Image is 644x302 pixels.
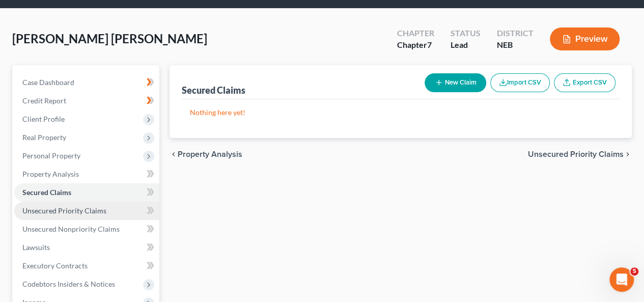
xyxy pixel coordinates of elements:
[22,96,66,105] span: Credit Report
[190,107,611,118] p: Nothing here yet!
[22,225,120,233] span: Unsecured Nonpriority Claims
[624,150,632,158] i: chevron_right
[528,150,624,158] span: Unsecured Priority Claims
[397,28,434,39] div: Chapter
[609,267,634,292] iframe: Intercom live chat
[182,84,245,96] div: Secured Claims
[22,261,88,270] span: Executory Contracts
[22,170,79,178] span: Property Analysis
[12,31,207,46] span: [PERSON_NAME] [PERSON_NAME]
[14,238,159,257] a: Lawsuits
[451,39,481,51] div: Lead
[22,206,106,215] span: Unsecured Priority Claims
[554,73,615,92] a: Export CSV
[427,40,432,49] span: 7
[14,183,159,202] a: Secured Claims
[14,257,159,275] a: Executory Contracts
[14,165,159,183] a: Property Analysis
[14,92,159,110] a: Credit Report
[22,115,65,123] span: Client Profile
[14,73,159,92] a: Case Dashboard
[425,73,486,92] button: New Claim
[22,133,66,142] span: Real Property
[451,28,481,39] div: Status
[170,150,178,158] i: chevron_left
[22,151,80,160] span: Personal Property
[630,267,638,276] span: 5
[14,202,159,220] a: Unsecured Priority Claims
[397,39,434,51] div: Chapter
[170,150,242,158] button: chevron_left Property Analysis
[528,150,632,158] button: Unsecured Priority Claims chevron_right
[22,78,74,87] span: Case Dashboard
[22,243,50,252] span: Lawsuits
[178,150,242,158] span: Property Analysis
[490,73,550,92] button: Import CSV
[497,28,534,39] div: District
[22,188,71,197] span: Secured Claims
[22,280,115,288] span: Codebtors Insiders & Notices
[14,220,159,238] a: Unsecured Nonpriority Claims
[497,39,534,51] div: NEB
[550,28,620,50] button: Preview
